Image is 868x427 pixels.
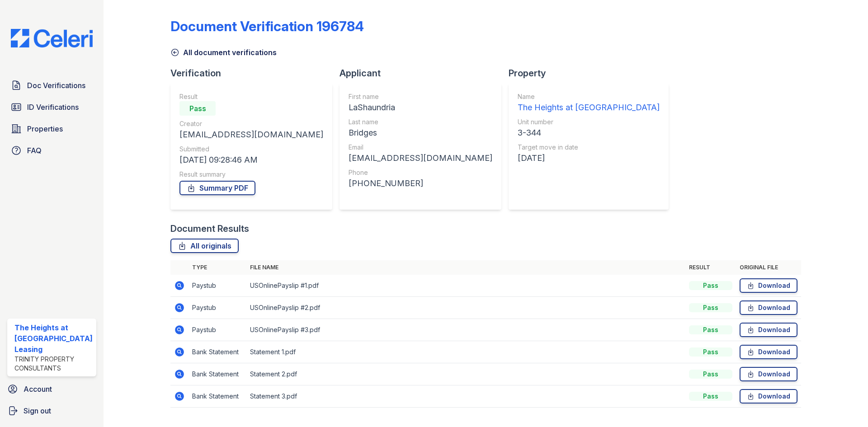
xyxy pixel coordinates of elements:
div: [EMAIL_ADDRESS][DOMAIN_NAME] [349,152,492,164]
span: Sign out [24,405,51,416]
a: Download [740,323,797,337]
div: Verification [170,67,340,80]
div: Last name [349,117,492,127]
div: [DATE] 09:28:46 AM [179,154,323,166]
div: First name [349,92,492,101]
a: Doc Verifications [7,76,96,94]
td: Statement 2.pdf [246,363,685,385]
a: Download [740,367,797,381]
div: The Heights at [GEOGRAPHIC_DATA] Leasing [14,322,93,355]
div: Phone [349,168,492,177]
div: Pass [689,303,732,312]
th: Type [189,260,246,275]
div: Submitted [179,145,323,154]
a: Account [4,380,100,398]
span: FAQ [27,145,42,156]
a: Download [740,300,797,315]
div: Pass [179,101,216,116]
div: Creator [179,119,323,128]
div: Pass [689,347,732,357]
a: Name The Heights at [GEOGRAPHIC_DATA] [518,92,660,114]
div: Pass [689,392,732,401]
td: Paystub [189,319,246,341]
div: Result summary [179,170,323,179]
div: Email [349,143,492,152]
a: ID Verifications [7,98,96,116]
div: [EMAIL_ADDRESS][DOMAIN_NAME] [179,128,323,141]
a: FAQ [7,141,96,160]
span: ID Verifications [27,102,79,113]
span: Account [24,384,52,394]
span: Doc Verifications [27,80,85,91]
td: Bank Statement [189,341,246,363]
div: Name [518,92,660,101]
a: All document verifications [170,47,277,58]
td: Statement 3.pdf [246,385,685,408]
div: 3-344 [518,127,660,139]
td: Bank Statement [189,385,246,408]
th: Result [685,260,736,275]
div: The Heights at [GEOGRAPHIC_DATA] [518,101,660,114]
div: Property [509,67,676,80]
th: Original file [736,260,801,275]
div: Result [179,92,323,101]
div: Target move in date [518,143,660,152]
a: Summary PDF [179,181,255,195]
td: USOnlinePayslip #2.pdf [246,297,685,319]
td: USOnlinePayslip #1.pdf [246,275,685,297]
td: Paystub [189,297,246,319]
td: USOnlinePayslip #3.pdf [246,319,685,341]
a: All originals [170,239,239,253]
th: File name [246,260,685,275]
span: Properties [27,123,63,134]
div: Applicant [340,67,509,80]
div: [DATE] [518,152,660,164]
div: Bridges [349,127,492,139]
a: Download [740,389,797,404]
img: CE_Logo_Blue-a8612792a0a2168367f1c8372b55b34899dd931a85d93a1a3d3e32e68fde9ad4.png [4,29,100,47]
td: Paystub [189,275,246,297]
div: Unit number [518,117,660,127]
a: Properties [7,120,96,138]
div: Document Results [170,222,249,235]
div: Pass [689,281,732,290]
div: Document Verification 196784 [170,18,364,34]
div: Pass [689,325,732,334]
div: LaShaundria [349,101,492,114]
a: Download [740,345,797,359]
div: Pass [689,370,732,379]
div: Trinity Property Consultants [14,355,93,373]
div: [PHONE_NUMBER] [349,177,492,190]
a: Sign out [4,402,100,420]
td: Statement 1.pdf [246,341,685,363]
td: Bank Statement [189,363,246,385]
a: Download [740,278,797,293]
